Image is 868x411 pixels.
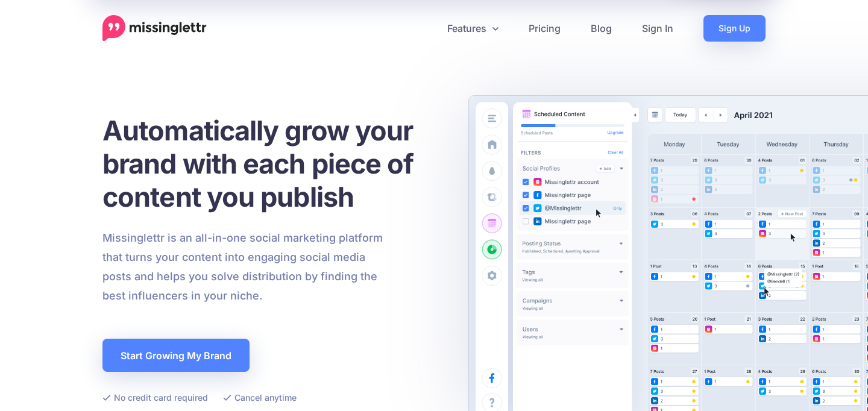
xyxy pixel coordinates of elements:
[102,339,250,372] a: Start Growing My Brand
[703,15,766,42] a: Sign Up
[102,114,443,213] h1: Automatically grow your brand with each piece of content you publish
[102,390,208,405] li: No credit card required
[432,15,514,42] a: Features
[514,15,576,42] a: Pricing
[223,390,297,405] li: Cancel anytime
[102,228,383,306] p: Missinglettr is an all-in-one social marketing platform that turns your content into engaging soc...
[102,15,207,42] a: Home
[576,15,627,42] a: Blog
[627,15,688,42] a: Sign In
